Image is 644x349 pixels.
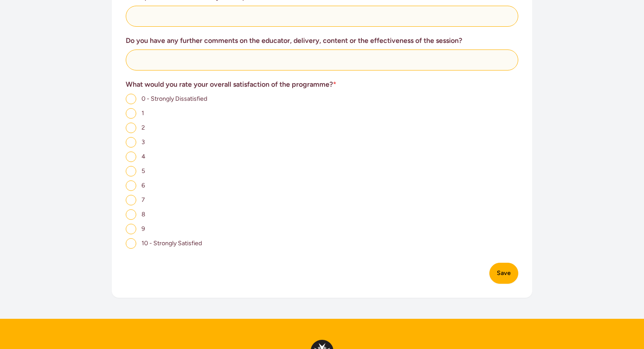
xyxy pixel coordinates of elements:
[126,195,136,205] input: 7
[126,238,136,249] input: 10 - Strongly Satisfied
[126,166,136,176] input: 5
[126,108,136,119] input: 1
[126,94,136,104] input: 0 - Strongly Dissatisfied
[142,124,145,131] span: 2
[142,153,145,160] span: 4
[142,167,145,175] span: 5
[142,182,145,189] span: 6
[142,138,145,146] span: 3
[142,196,145,204] span: 7
[126,123,136,133] input: 2
[142,225,145,233] span: 9
[126,224,136,234] input: 9
[126,180,136,191] input: 6
[126,79,518,90] h3: What would you rate your overall satisfaction of the programme?
[126,152,136,162] input: 4
[142,109,144,117] span: 1
[142,95,207,102] span: 0 - Strongly Dissatisfied
[126,137,136,148] input: 3
[142,211,145,218] span: 8
[489,263,518,284] button: Save
[142,240,202,247] span: 10 - Strongly Satisfied
[126,35,518,46] h3: Do you have any further comments on the educator, delivery, content or the effectiveness of the s...
[126,209,136,220] input: 8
